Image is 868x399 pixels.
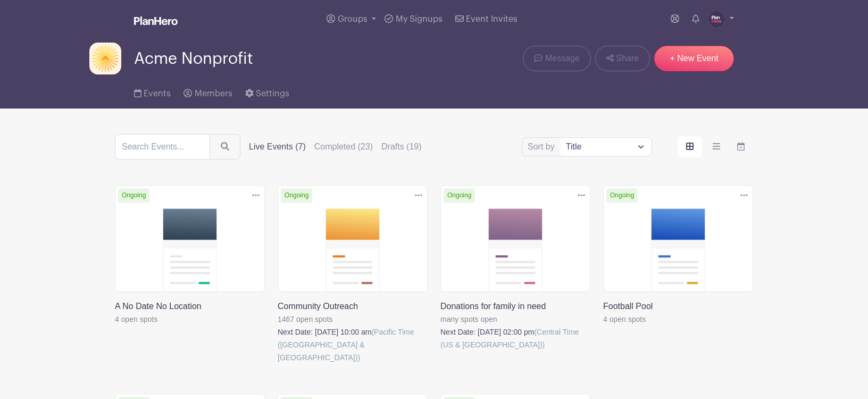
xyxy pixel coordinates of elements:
div: order and view [678,136,753,157]
a: Share [595,46,650,71]
a: Events [134,74,171,109]
span: Groups [338,15,368,23]
img: logo_white-6c42ec7e38ccf1d336a20a19083b03d10ae64f83f12c07503d8b9e83406b4c7d.svg [134,16,178,25]
span: Share [616,52,639,65]
label: Drafts (19) [381,140,422,153]
span: Events [144,89,171,98]
a: Message [523,46,590,71]
span: Settings [256,89,289,98]
a: Members [183,74,232,109]
img: Acme-logo-ph.png [89,43,121,74]
label: Sort by [528,140,558,153]
a: + New Event [654,46,734,71]
input: Search Events... [115,134,210,160]
span: Event Invites [466,15,518,23]
label: Completed (23) [314,140,373,153]
label: Live Events (7) [249,140,306,153]
span: Message [545,52,580,65]
a: Settings [245,74,289,109]
span: My Signups [396,15,443,23]
div: filters [249,140,422,153]
span: Members [195,89,232,98]
img: PH-Logo-Circle-Centered-Purple.jpg [708,11,725,28]
span: Acme Nonprofit [134,50,253,68]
